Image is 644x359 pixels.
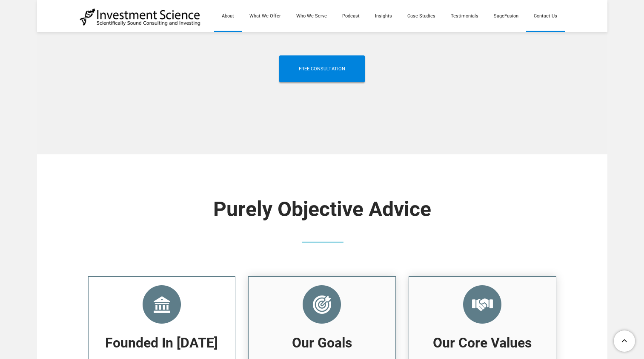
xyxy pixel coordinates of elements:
font: Founded In [DATE] [105,335,218,351]
img: Picture [143,285,181,324]
img: Investment Science | NYC Consulting Services [80,8,201,26]
a: To Top [610,327,640,355]
a: free consultation [279,55,365,82]
img: Picture [287,230,357,251]
img: Picture [463,285,501,324]
font: Our Core Values [433,335,532,351]
span: free consultation [299,55,345,82]
img: Picture [303,285,341,324]
font: Our Goals [292,335,352,351]
font: Purely Objective Advice [213,197,431,221]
